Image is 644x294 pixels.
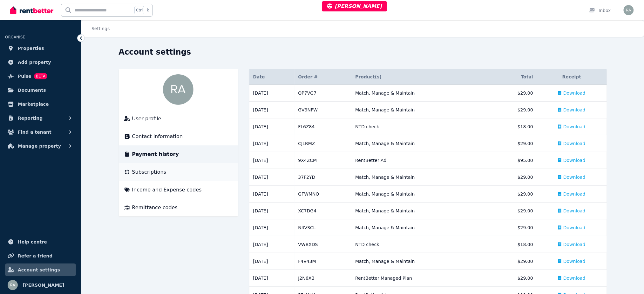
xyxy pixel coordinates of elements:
[5,35,25,39] span: ORGANISE
[132,204,178,211] span: Remittance codes
[563,241,586,248] span: Download
[18,86,46,94] span: Documents
[355,107,481,113] div: Match, Manage & Maintain
[563,275,586,281] span: Download
[5,236,76,248] a: Help centre
[81,20,117,37] nav: Breadcrumb
[295,203,352,219] td: XC7DG4
[124,115,233,123] a: User profile
[124,133,233,140] a: Contact information
[18,266,60,274] span: Account settings
[18,100,49,108] span: Marketplace
[351,69,485,85] th: Product(s)
[5,70,76,83] a: PulseBETA
[485,219,537,236] td: $29.00
[249,118,295,135] td: [DATE]
[563,174,586,180] span: Download
[249,219,295,236] td: [DATE]
[249,253,295,270] td: [DATE]
[18,128,51,136] span: Find a tenant
[295,135,352,152] td: CJLRMZ
[563,124,586,130] span: Download
[249,270,295,287] td: [DATE]
[485,203,537,219] td: $29.00
[295,270,352,287] td: J2N6XB
[355,258,481,264] div: Match, Manage & Maintain
[295,219,352,236] td: N4VSCL
[249,186,295,203] td: [DATE]
[124,168,233,176] a: Subscriptions
[355,174,481,180] div: Match, Manage & Maintain
[563,258,586,264] span: Download
[295,236,352,253] td: VWBXDS
[563,208,586,214] span: Download
[10,5,53,15] img: RentBetter
[355,90,481,96] div: Match, Manage & Maintain
[34,73,47,79] span: BETA
[295,186,352,203] td: GFWMNQ
[5,264,76,276] a: Account settings
[485,270,537,287] td: $29.00
[485,135,537,152] td: $29.00
[5,112,76,124] button: Reporting
[132,168,166,176] span: Subscriptions
[5,140,76,152] button: Manage property
[355,224,481,231] div: Match, Manage & Maintain
[485,69,537,85] th: Total
[295,152,352,169] td: 9X4ZCM
[163,74,193,105] img: Rochelle Alvarez
[485,253,537,270] td: $29.00
[485,236,537,253] td: $18.00
[5,98,76,110] a: Marketplace
[23,281,64,289] span: [PERSON_NAME]
[249,135,295,152] td: [DATE]
[355,208,481,214] div: Match, Manage & Maintain
[249,152,295,169] td: [DATE]
[18,238,47,246] span: Help centre
[249,236,295,253] td: [DATE]
[537,69,607,85] th: Receipt
[132,150,179,158] span: Payment history
[18,58,51,66] span: Add property
[18,142,61,150] span: Manage property
[485,85,537,102] td: $29.00
[119,47,191,57] h1: Account settings
[295,169,352,186] td: 37F2YD
[124,204,233,211] a: Remittance codes
[18,44,44,52] span: Properties
[327,3,382,9] span: [PERSON_NAME]
[147,8,149,13] span: k
[485,152,537,169] td: $95.00
[355,191,481,197] div: Match, Manage & Maintain
[355,275,481,281] div: RentBetter Managed Plan
[124,186,233,194] a: Income and Expense codes
[563,140,586,147] span: Download
[355,241,481,248] div: NTD check
[295,118,352,135] td: FL6Z84
[5,42,76,55] a: Properties
[485,102,537,118] td: $29.00
[8,280,18,290] img: Rochelle Alvarez
[563,90,586,96] span: Download
[355,157,481,164] div: RentBetter Ad
[295,102,352,118] td: GV9NFW
[92,26,110,31] a: Settings
[355,140,481,147] div: Match, Manage & Maintain
[249,203,295,219] td: [DATE]
[18,72,31,80] span: Pulse
[132,133,183,140] span: Contact information
[5,126,76,138] button: Find a tenant
[563,191,586,197] span: Download
[5,250,76,262] a: Refer a friend
[132,186,202,194] span: Income and Expense codes
[485,169,537,186] td: $29.00
[249,85,295,102] td: [DATE]
[249,169,295,186] td: [DATE]
[132,115,161,123] span: User profile
[249,69,295,85] th: Date
[563,224,586,231] span: Download
[624,5,634,15] img: Rochelle Alvarez
[355,124,481,130] div: NTD check
[563,107,586,113] span: Download
[249,102,295,118] td: [DATE]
